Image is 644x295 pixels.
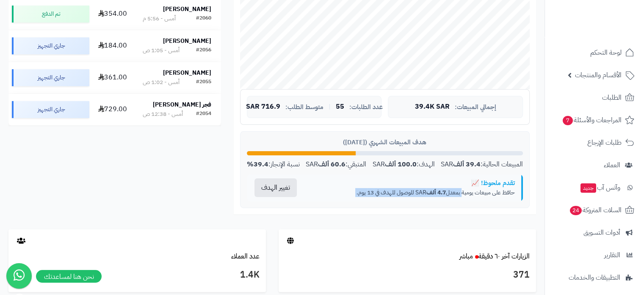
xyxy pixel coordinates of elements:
small: مباشر [459,251,473,261]
div: #2056 [196,46,211,55]
a: الزيارات آخر ٦٠ دقيقةمباشر [459,251,530,261]
div: المبيعات الحالية: SAR [441,160,523,169]
td: 361.00 [93,62,133,93]
a: السلات المتروكة24 [550,200,639,220]
div: جاري التجهيز [12,101,89,118]
td: 184.00 [93,30,133,62]
span: لوحة التحكم [590,47,622,59]
div: أمس - 1:02 ص [143,78,180,87]
span: 24 [570,206,582,215]
div: الهدف: SAR [373,160,435,169]
td: 729.00 [93,94,133,125]
div: جاري التجهيز [12,69,89,86]
span: | [329,104,331,110]
h3: 371 [285,268,530,282]
strong: [PERSON_NAME] [163,68,211,77]
span: طلبات الإرجاع [587,137,622,149]
span: السلات المتروكة [569,204,622,216]
span: أدوات التسويق [583,227,620,239]
span: عدد الطلبات: [349,104,383,111]
p: حافظ على مبيعات يومية بمعدل SAR للوصول للهدف في 13 يوم. [311,188,515,197]
span: إجمالي المبيعات: [455,104,496,111]
a: التطبيقات والخدمات [550,267,639,288]
span: 716.9 SAR [246,103,280,111]
div: تقدم ملحوظ! 📈 [311,179,515,188]
div: هدف المبيعات الشهري ([DATE]) [247,138,523,147]
a: الطلبات [550,87,639,108]
strong: 60.6 ألف [318,159,345,169]
div: نسبة الإنجاز: [247,160,300,169]
span: جديد [580,183,596,193]
a: أدوات التسويق [550,222,639,243]
div: #2054 [196,110,211,118]
strong: 100.0 ألف [385,159,417,169]
a: المراجعات والأسئلة7 [550,110,639,130]
div: #2060 [196,14,211,23]
button: تغيير الهدف [254,178,297,197]
strong: [PERSON_NAME] [163,5,211,14]
a: التقارير [550,245,639,265]
span: 7 [563,116,573,125]
span: 55 [336,103,344,111]
strong: 39.4% [247,159,268,169]
span: التطبيقات والخدمات [569,272,620,284]
h3: 1.4K [15,268,260,282]
span: الأقسام والمنتجات [575,69,622,81]
span: المراجعات والأسئلة [562,114,622,126]
strong: 39.4 ألف [453,159,481,169]
strong: فجر [PERSON_NAME] [153,100,211,109]
div: أمس - 1:05 ص [143,46,180,55]
a: العملاء [550,155,639,175]
a: وآتس آبجديد [550,177,639,198]
strong: 4.7 ألف [426,188,446,197]
span: التقارير [604,249,620,261]
a: عدد العملاء [231,251,260,261]
div: جاري التجهيز [12,37,89,54]
strong: [PERSON_NAME] [163,37,211,45]
div: #2055 [196,78,211,87]
span: وآتس آب [580,182,620,194]
span: متوسط الطلب: [285,104,323,111]
span: العملاء [604,159,620,171]
div: المتبقي: SAR [306,160,366,169]
a: لوحة التحكم [550,42,639,63]
div: أمس - 5:56 م [143,14,176,23]
div: أمس - 12:38 ص [143,110,183,118]
div: تم الدفع [12,6,89,22]
span: الطلبات [602,92,622,104]
span: 39.4K SAR [415,103,450,111]
a: طلبات الإرجاع [550,132,639,153]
